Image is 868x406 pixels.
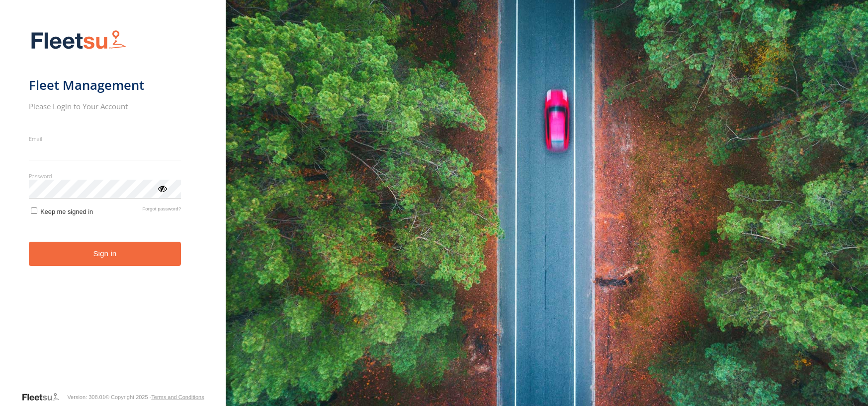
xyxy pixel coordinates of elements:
img: Fleetsu [29,28,128,53]
a: Visit our Website [21,392,67,402]
div: © Copyright 2025 - [105,394,204,400]
input: Keep me signed in [31,207,37,214]
button: Sign in [29,242,181,266]
a: Forgot password? [142,206,181,215]
label: Email [29,135,181,142]
a: Terms and Conditions [151,394,204,400]
div: ViewPassword [157,183,167,193]
h2: Please Login to Your Account [29,101,181,111]
form: main [29,24,197,391]
h1: Fleet Management [29,77,181,93]
span: Keep me signed in [40,208,93,215]
label: Password [29,172,181,180]
div: Version: 308.01 [67,394,105,400]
